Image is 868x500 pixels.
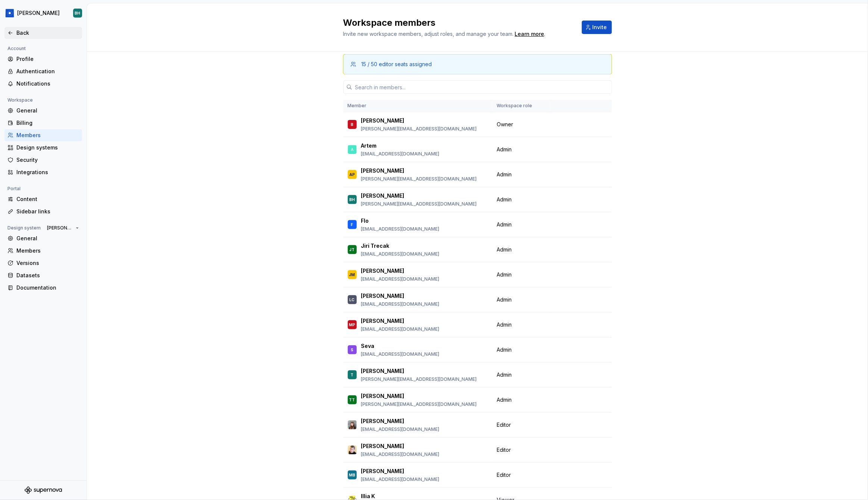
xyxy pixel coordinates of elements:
span: Admin [497,371,512,379]
div: BH [349,196,355,203]
div: Content [16,195,79,203]
div: Workspace [4,96,36,105]
div: Documentation [16,284,79,291]
p: [PERSON_NAME][EMAIL_ADDRESS][DOMAIN_NAME] [361,176,477,182]
p: [PERSON_NAME][EMAIL_ADDRESS][DOMAIN_NAME] [361,376,477,382]
div: Authentication [16,68,79,75]
span: Admin [497,221,512,228]
div: Design systems [16,144,79,151]
input: Search in members... [352,80,612,94]
span: Admin [497,271,512,278]
p: [PERSON_NAME] [361,192,405,200]
p: [PERSON_NAME] [361,367,405,375]
p: [PERSON_NAME][EMAIL_ADDRESS][DOMAIN_NAME] [361,401,477,407]
div: Security [16,156,79,164]
div: Portal [4,184,24,193]
div: Datasets [16,272,79,279]
span: Admin [497,171,512,178]
div: JT [350,246,355,253]
div: Sidebar links [16,208,79,215]
div: BH [75,10,81,16]
div: TT [349,396,355,404]
span: Admin [497,196,512,203]
span: Admin [497,346,512,354]
p: [EMAIL_ADDRESS][DOMAIN_NAME] [361,351,440,357]
a: Authentication [4,65,82,77]
span: [PERSON_NAME] [47,225,73,231]
a: General [4,105,82,117]
span: Admin [497,146,512,153]
p: [EMAIL_ADDRESS][DOMAIN_NAME] [361,426,440,432]
span: Admin [497,296,512,303]
img: Artem [348,145,357,154]
button: [PERSON_NAME]BH [1,5,85,21]
span: Admin [497,396,512,404]
th: Workspace role [493,100,550,112]
div: General [16,107,79,114]
div: Versions [16,259,79,267]
div: B [351,121,353,128]
a: Members [4,129,82,141]
div: Members [16,247,79,254]
div: MB [349,471,355,479]
span: Invite new workspace members, adjust roles, and manage your team. [343,31,514,37]
div: Billing [16,119,79,127]
a: Notifications [4,78,82,90]
p: [PERSON_NAME] [361,417,405,425]
a: General [4,232,82,244]
p: Illia K [361,493,375,500]
div: T [351,371,354,379]
p: [PERSON_NAME] [361,167,405,175]
div: LC [350,296,355,303]
div: Learn more [515,30,544,38]
a: Back [4,27,82,39]
p: [PERSON_NAME] [361,267,405,275]
p: [PERSON_NAME] [361,392,405,400]
p: [EMAIL_ADDRESS][DOMAIN_NAME] [361,326,440,332]
p: [EMAIL_ADDRESS][DOMAIN_NAME] [361,451,440,457]
div: 15 / 50 editor seats assigned [362,61,432,68]
a: Content [4,193,82,205]
div: MP [349,321,355,328]
a: Integrations [4,166,82,178]
div: JM [349,271,355,278]
svg: Supernova Logo [25,487,62,494]
span: . [514,31,546,37]
p: Seva [361,342,375,350]
a: Sidebar links [4,206,82,217]
a: Profile [4,53,82,65]
th: Member [343,100,493,112]
a: Security [4,154,82,166]
span: Admin [497,321,512,328]
a: Billing [4,117,82,129]
a: Versions [4,257,82,269]
p: [EMAIL_ADDRESS][DOMAIN_NAME] [361,476,440,482]
a: Design systems [4,142,82,154]
p: [EMAIL_ADDRESS][DOMAIN_NAME] [361,226,440,232]
a: Documentation [4,282,82,294]
p: [PERSON_NAME][EMAIL_ADDRESS][DOMAIN_NAME] [361,201,477,207]
div: Profile [16,55,79,63]
div: Design system [4,223,44,232]
p: Artem [361,142,377,149]
p: Flo [361,217,369,225]
span: Editor [497,471,511,479]
img: 049812b6-2877-400d-9dc9-987621144c16.png [5,9,14,18]
p: Jiri Trecak [361,242,390,250]
div: Account [4,44,29,53]
p: [EMAIL_ADDRESS][DOMAIN_NAME] [361,301,440,307]
p: [PERSON_NAME] [361,317,405,325]
div: Members [16,132,79,139]
h2: Workspace members [343,17,573,29]
p: [EMAIL_ADDRESS][DOMAIN_NAME] [361,276,440,282]
div: AP [349,171,355,178]
img: Aprile Elcich [348,420,357,429]
div: F [351,221,353,228]
div: Back [16,29,79,37]
p: [PERSON_NAME][EMAIL_ADDRESS][DOMAIN_NAME] [361,126,477,132]
button: Invite [582,21,612,34]
div: Notifications [16,80,79,87]
span: Editor [497,421,511,429]
img: Jan Poisl [348,445,357,454]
